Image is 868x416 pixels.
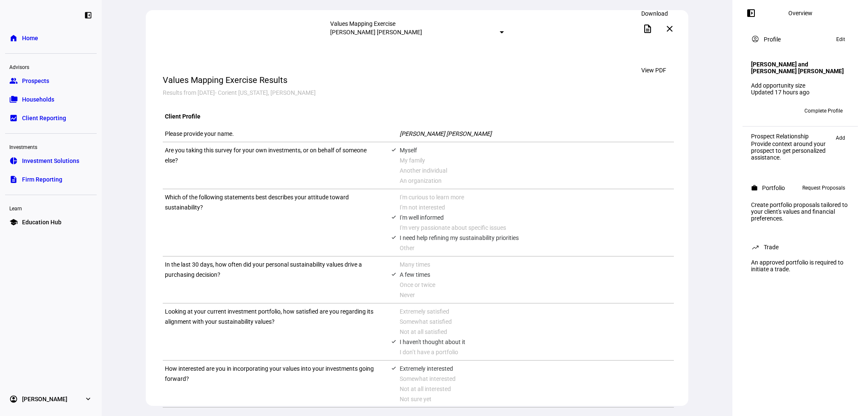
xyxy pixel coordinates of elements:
[400,337,674,347] div: I haven't thought about it
[751,89,849,96] div: Updated 17 hours ago
[751,183,849,193] eth-panel-overview-card-header: Portfolio
[762,185,785,191] div: Portfolio
[163,88,316,98] div: Results from [DATE] - Corient [US_STATE], [PERSON_NAME]
[764,244,779,251] div: Trade
[400,384,674,394] div: Not at all interested
[836,34,845,44] span: Edit
[165,145,378,186] div: Are you taking this survey for your own investments, or on behalf of someone else?
[746,198,854,225] div: Create portfolio proposals tailored to your client's values and financial preferences.
[9,175,18,184] eth-mat-symbol: description
[9,95,18,104] eth-mat-symbol: folder_copy
[391,147,396,152] span: done
[400,145,674,155] div: Myself
[22,34,38,42] span: Home
[751,35,759,43] mat-icon: account_circle
[400,259,674,270] div: Many times
[832,34,849,44] button: Edit
[400,202,674,212] div: I'm not interested
[22,157,79,165] span: Investment Solutions
[22,175,62,184] span: Firm Reporting
[400,317,674,327] div: Somewhat satisfied
[165,259,378,300] div: In the last 30 days, how often did your personal sustainability values drive a purchasing decision?
[22,218,61,226] span: Education Hub
[22,77,49,85] span: Prospects
[400,212,674,223] div: I'm well informed
[5,91,97,108] a: folder_copyHouseholds
[391,339,396,344] span: done
[751,34,849,44] eth-panel-overview-card-header: Profile
[400,306,674,317] div: Extremely satisfied
[400,280,674,290] div: Once or twice
[163,109,674,124] div: Client Profile
[22,114,66,122] span: Client Reporting
[400,290,674,300] div: Never
[665,24,675,34] mat-icon: close
[751,82,805,89] a: Add opportunity size
[5,171,97,188] a: descriptionFirm Reporting
[9,77,18,85] eth-mat-symbol: group
[391,235,396,240] span: done
[163,75,316,85] div: Values Mapping Exercise Results
[746,256,854,276] div: An approved portfolio is required to initiate a trade.
[798,183,849,193] button: Request Proposals
[751,61,849,74] h4: [PERSON_NAME] and [PERSON_NAME] [PERSON_NAME]
[22,395,67,403] span: [PERSON_NAME]
[643,24,653,34] mat-icon: description
[9,218,18,226] eth-mat-symbol: school
[400,327,674,337] div: Not at all satisfied
[5,72,97,89] a: groupProspects
[400,165,674,176] div: Another individual
[788,10,812,17] div: Overview
[804,104,843,118] span: Complete Profile
[802,183,845,193] span: Request Proposals
[400,394,674,404] div: Not sure yet
[836,133,845,143] span: Add
[754,108,762,114] span: AN
[391,215,396,220] span: done
[5,141,97,152] div: Investments
[751,133,832,140] div: Prospect Relationship
[84,11,92,19] eth-mat-symbol: left_panel_close
[400,243,674,253] div: Other
[9,395,18,403] eth-mat-symbol: account_circle
[5,152,97,169] a: pie_chartInvestment Solutions
[746,8,756,18] mat-icon: left_panel_open
[638,8,671,19] div: Download
[631,62,676,79] button: View PDF
[400,270,674,280] div: A few times
[391,366,396,371] span: done
[165,364,378,404] div: How interested are you in incorporating your values into your investments going forward?
[400,176,674,186] div: An organization
[400,233,674,243] div: I need help refining my sustainability priorities
[330,20,504,27] div: Values Mapping Exercise
[391,272,396,277] span: done
[751,185,758,191] mat-icon: work
[9,34,18,42] eth-mat-symbol: home
[5,30,97,47] a: homeHome
[5,202,97,214] div: Learn
[5,110,97,127] a: bid_landscapeClient Reporting
[832,133,849,143] button: Add
[400,223,674,233] div: I'm very passionate about specific issues
[165,129,378,139] div: Please provide your name.
[400,155,674,165] div: My family
[330,29,422,36] mat-select-trigger: [PERSON_NAME] [PERSON_NAME]
[165,306,378,357] div: Looking at your current investment portfolio, how satisfied are you regarding its alignment with ...
[84,395,92,403] eth-mat-symbol: expand_more
[798,104,849,118] button: Complete Profile
[5,61,97,72] div: Advisors
[400,347,674,357] div: I don’t have a portfolio
[641,65,666,75] span: View PDF
[751,242,849,252] eth-panel-overview-card-header: Trade
[751,243,759,251] mat-icon: trending_up
[400,364,674,374] div: Extremely interested
[9,157,18,165] eth-mat-symbol: pie_chart
[165,192,378,253] div: Which of the following statements best describes your attitude toward sustainability?
[764,36,781,43] div: Profile
[751,141,832,161] div: Provide context around your prospect to get personalized assistance.
[400,374,674,384] div: Somewhat interested
[22,95,54,104] span: Households
[9,114,18,122] eth-mat-symbol: bid_landscape
[400,192,674,202] div: I'm curious to learn more
[400,130,492,137] span: [PERSON_NAME] [PERSON_NAME]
